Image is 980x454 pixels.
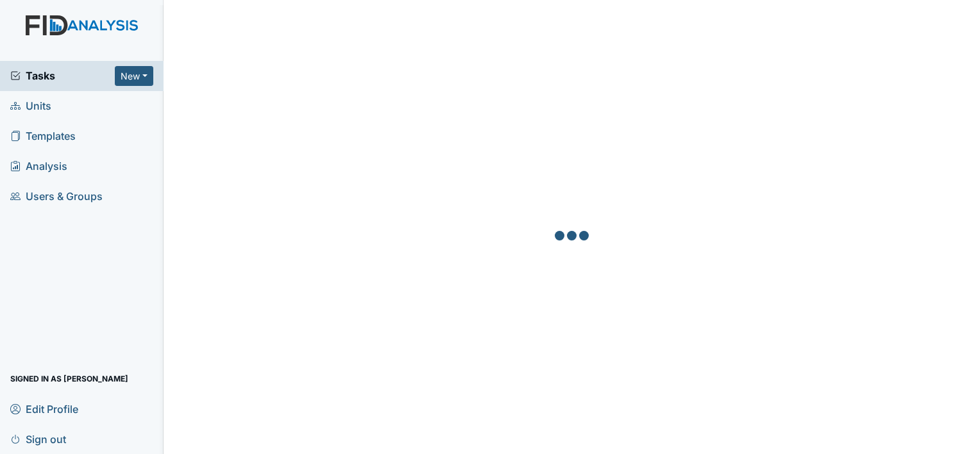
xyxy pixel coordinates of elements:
[10,399,78,419] span: Edit Profile
[10,429,66,449] span: Sign out
[10,126,76,146] span: Templates
[115,66,153,86] button: New
[10,369,128,389] span: Signed in as [PERSON_NAME]
[10,187,103,206] span: Users & Groups
[10,96,51,116] span: Units
[10,156,67,176] span: Analysis
[10,68,115,83] a: Tasks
